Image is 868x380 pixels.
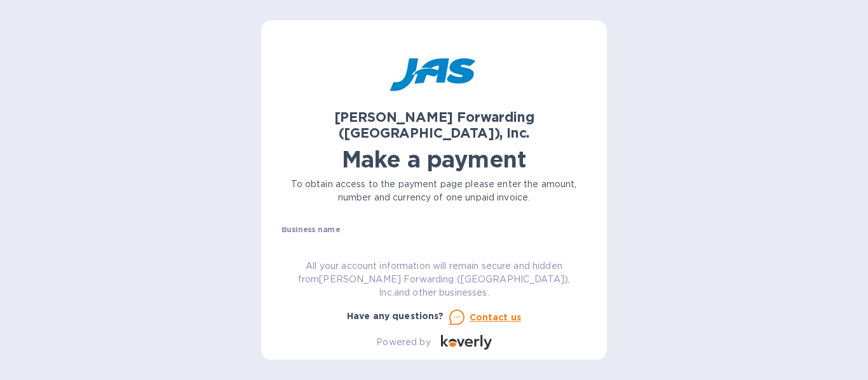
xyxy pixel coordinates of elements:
p: Powered by [376,336,430,349]
b: Have any questions? [347,311,444,321]
b: [PERSON_NAME] Forwarding ([GEOGRAPHIC_DATA]), Inc. [334,109,534,141]
label: Business name [281,226,340,233]
p: All your account information will remain secure and hidden from [PERSON_NAME] Forwarding ([GEOGRA... [281,259,587,299]
h1: Make a payment [281,146,587,173]
p: To obtain access to the payment page please enter the amount, number and currency of one unpaid i... [281,178,587,204]
u: Contact us [470,312,522,322]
